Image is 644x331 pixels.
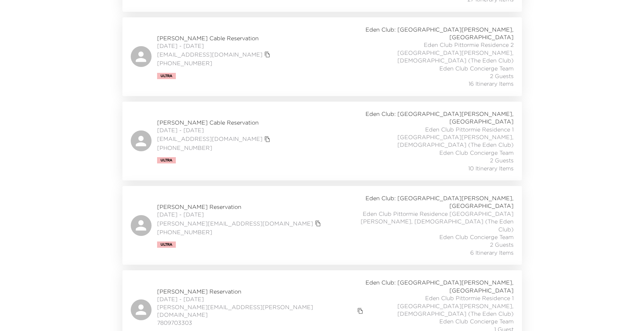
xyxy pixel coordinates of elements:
a: [EMAIL_ADDRESS][DOMAIN_NAME] [157,135,263,143]
span: [DATE] - [DATE] [157,295,366,303]
span: [DATE] - [DATE] [157,211,323,218]
button: copy primary member email [313,219,323,228]
span: Eden Club: [GEOGRAPHIC_DATA][PERSON_NAME], [GEOGRAPHIC_DATA] [360,26,514,41]
button: copy primary member email [355,306,365,316]
span: 2 Guests [490,156,514,164]
span: [PHONE_NUMBER] [157,228,323,236]
span: Eden Club Pittormie Residence 2 [GEOGRAPHIC_DATA][PERSON_NAME], [DEMOGRAPHIC_DATA] (The Eden Club) [360,41,514,64]
span: [PERSON_NAME] Cable Reservation [157,119,272,126]
span: 7809703303 [157,319,366,326]
span: Eden Club Pittormie Residence 1 [GEOGRAPHIC_DATA][PERSON_NAME], [DEMOGRAPHIC_DATA] (The Eden Club) [365,294,513,317]
span: Ultra [161,158,172,162]
span: Eden Club Pittormie Residence 1 [GEOGRAPHIC_DATA][PERSON_NAME], [DEMOGRAPHIC_DATA] (The Eden Club) [360,126,514,149]
span: Ultra [161,243,172,247]
a: [PERSON_NAME] Reservation[DATE] - [DATE][PERSON_NAME][EMAIL_ADDRESS][DOMAIN_NAME]copy primary mem... [122,186,522,265]
span: [PERSON_NAME] Reservation [157,203,323,211]
span: Eden Club Concierge Team [439,149,514,156]
a: [PERSON_NAME] Cable Reservation[DATE] - [DATE][EMAIL_ADDRESS][DOMAIN_NAME]copy primary member ema... [122,102,522,180]
span: [PERSON_NAME] Reservation [157,288,366,295]
a: [PERSON_NAME][EMAIL_ADDRESS][DOMAIN_NAME] [157,220,313,227]
span: Eden Club Concierge Team [439,65,514,72]
span: [PHONE_NUMBER] [157,144,272,152]
a: [PERSON_NAME][EMAIL_ADDRESS][PERSON_NAME][DOMAIN_NAME] [157,303,356,319]
span: Eden Club: [GEOGRAPHIC_DATA][PERSON_NAME], [GEOGRAPHIC_DATA] [365,279,513,294]
button: copy primary member email [263,134,272,144]
span: Eden Club Concierge Team [439,317,514,325]
span: [PERSON_NAME] Cable Reservation [157,34,272,42]
span: 16 Itinerary Items [469,80,514,87]
button: copy primary member email [263,50,272,59]
span: 6 Itinerary Items [470,249,514,256]
span: Eden Club Pittormie Residence [GEOGRAPHIC_DATA][PERSON_NAME], [DEMOGRAPHIC_DATA] (The Eden Club) [360,210,514,233]
a: [PERSON_NAME] Cable Reservation[DATE] - [DATE][EMAIL_ADDRESS][DOMAIN_NAME]copy primary member ema... [122,17,522,96]
span: [DATE] - [DATE] [157,126,272,134]
span: 10 Itinerary Items [468,164,514,172]
span: 2 Guests [490,241,514,248]
span: Eden Club Concierge Team [439,233,514,241]
span: Ultra [161,74,172,78]
span: 2 Guests [490,72,514,80]
span: Eden Club: [GEOGRAPHIC_DATA][PERSON_NAME], [GEOGRAPHIC_DATA] [360,110,514,126]
span: [DATE] - [DATE] [157,42,272,50]
span: Eden Club: [GEOGRAPHIC_DATA][PERSON_NAME], [GEOGRAPHIC_DATA] [360,194,514,210]
span: [PHONE_NUMBER] [157,59,272,67]
a: [EMAIL_ADDRESS][DOMAIN_NAME] [157,51,263,58]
